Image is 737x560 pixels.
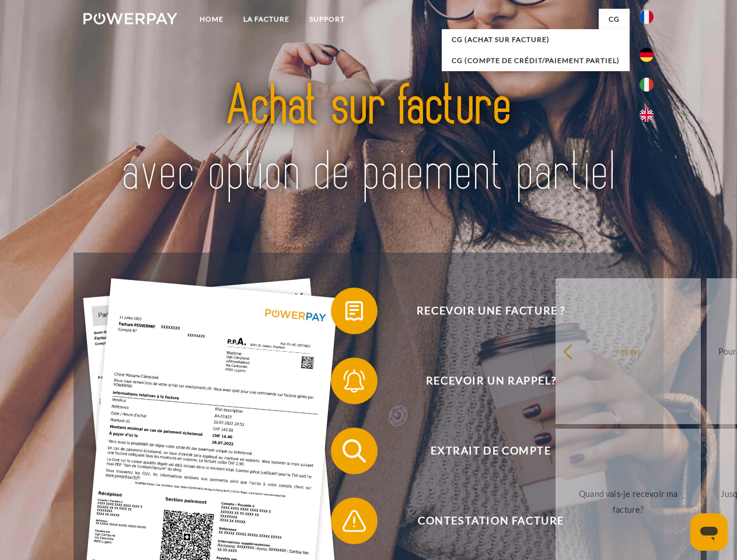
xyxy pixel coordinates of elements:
[442,50,630,71] a: CG (Compte de crédit/paiement partiel)
[348,288,634,334] span: Recevoir une facture ?
[331,428,634,474] button: Extrait de compte
[640,48,654,62] img: de
[640,108,654,122] img: en
[299,9,355,30] a: Support
[690,513,728,551] iframe: Bouton de lancement de la fenêtre de messagerie
[331,498,634,544] button: Contestation Facture
[111,56,626,223] img: title-powerpay_fr.svg
[340,506,369,535] img: qb_warning.svg
[640,78,654,92] img: it
[190,9,233,30] a: Home
[233,9,299,30] a: LA FACTURE
[442,29,630,50] a: CG (achat sur facture)
[331,358,634,404] button: Recevoir un rappel?
[599,9,630,30] a: CG
[83,13,177,24] img: logo-powerpay-white.svg
[563,486,694,517] div: Quand vais-je recevoir ma facture?
[348,358,634,404] span: Recevoir un rappel?
[340,436,369,466] img: qb_search.svg
[340,366,369,395] img: qb_bell.svg
[563,343,694,359] div: retour
[340,296,369,325] img: qb_bill.svg
[331,288,634,334] button: Recevoir une facture ?
[348,498,634,544] span: Contestation Facture
[640,10,654,24] img: fr
[348,428,634,474] span: Extrait de compte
